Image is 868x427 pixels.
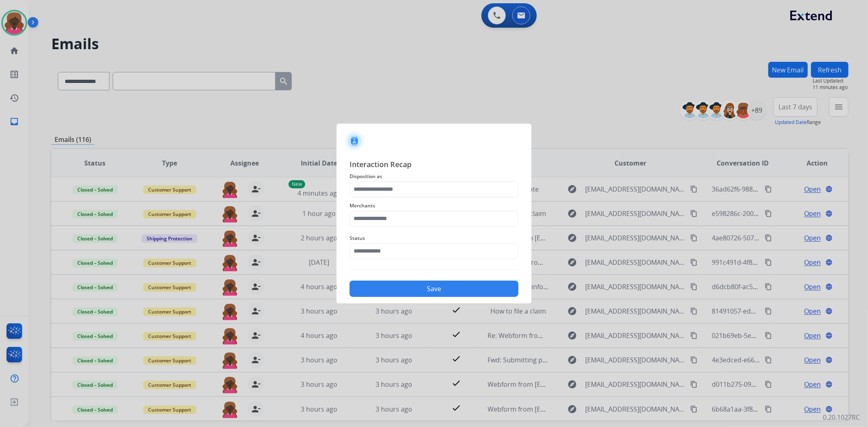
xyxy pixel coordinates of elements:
span: Merchants [350,201,518,211]
p: 0.20.1027RC [823,412,860,422]
span: Disposition as [350,172,518,181]
img: contact-recap-line.svg [350,269,518,270]
button: Save [350,281,518,297]
span: Status [350,233,518,243]
span: Interaction Recap [350,159,518,172]
img: contactIcon [345,131,364,151]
